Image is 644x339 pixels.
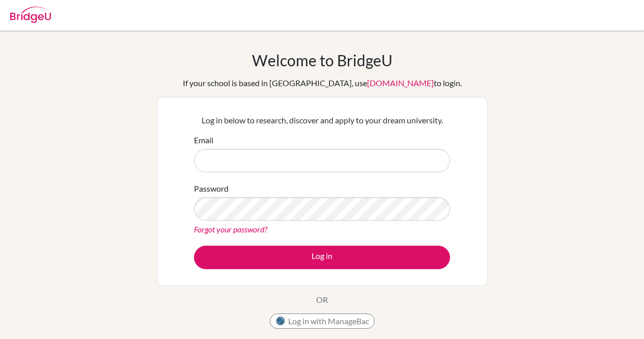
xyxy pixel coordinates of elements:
[194,224,267,234] a: Forgot your password?
[367,78,434,88] a: [DOMAIN_NAME]
[194,182,229,195] label: Password
[194,246,450,269] button: Log in
[270,314,375,329] button: Log in with ManageBac
[316,294,328,306] p: OR
[10,7,51,23] img: Bridge-U
[183,77,462,89] div: If your school is based in [GEOGRAPHIC_DATA], use to login.
[194,114,450,126] p: Log in below to research, discover and apply to your dream university.
[252,51,393,69] h1: Welcome to BridgeU
[194,134,213,146] label: Email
